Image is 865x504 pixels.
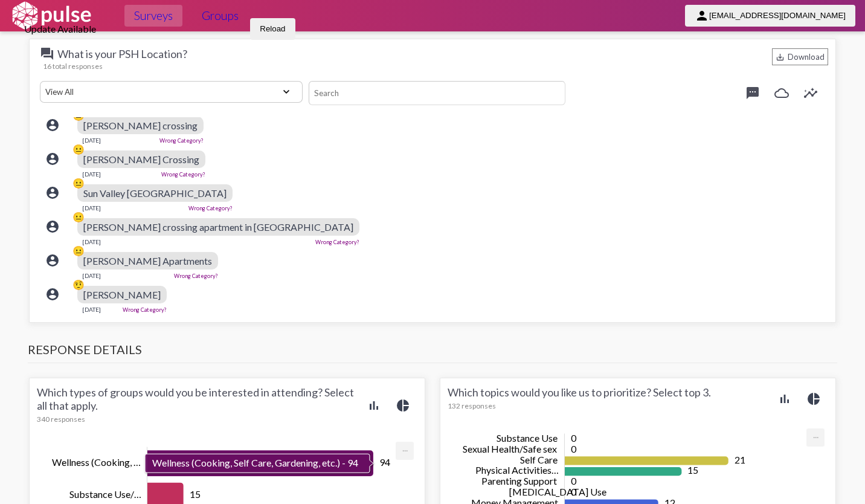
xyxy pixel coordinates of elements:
span: Groups [202,5,239,27]
tspan: Substance Use/… [69,488,141,500]
button: [EMAIL_ADDRESS][DOMAIN_NAME] [685,5,855,27]
span: [PERSON_NAME] crossing [83,120,198,131]
a: Wrong Category? [123,306,167,313]
button: Bar chart [359,394,388,416]
tspan: Self Care [520,453,558,465]
span: [PERSON_NAME] crossing apartment in [GEOGRAPHIC_DATA] [83,221,353,233]
div: [DATE] [82,204,101,212]
mat-icon: Download [776,53,785,62]
tspan: 0 [571,475,577,486]
mat-icon: account_circle [45,219,60,234]
a: Wrong Category? [161,171,205,178]
mat-icon: bar_chart [367,398,381,413]
div: [DATE] [82,272,101,279]
button: Pie style chart [388,394,417,416]
button: Pie style chart [799,387,828,409]
span: Sun Valley [GEOGRAPHIC_DATA] [83,187,227,199]
tspan: Wellness (Cooking, … [52,456,141,467]
div: [DATE] [82,238,101,245]
div: 340 responses [37,415,359,424]
mat-icon: account_circle [45,152,60,166]
mat-icon: textsms [745,86,760,100]
span: [PERSON_NAME] Apartments [83,255,212,267]
div: Which topics would you like us to prioritize? Select top 3. [448,386,770,410]
span: [PERSON_NAME] [83,289,161,300]
a: Wrong Category? [188,205,233,212]
div: 😐 [72,211,85,223]
div: Which types of groups would you be interested in attending? Select all that apply. [37,386,359,424]
tspan: 21 [735,453,745,465]
mat-icon: account_circle [45,287,60,302]
mat-icon: pie_chart [806,392,821,406]
div: [DATE] [82,306,101,313]
div: Download [772,48,828,65]
a: Export [Press ENTER or use arrow keys to navigate] [806,428,825,440]
tspan: 0 [571,442,577,454]
mat-icon: question_answer [40,47,54,61]
span: Update Available [24,23,96,35]
div: 😐 [72,143,85,155]
tspan: 94 [379,456,390,467]
h3: Response Details [28,342,837,363]
img: white-logo.svg [10,1,93,31]
button: Bar chart [770,387,799,409]
tspan: 0 [571,432,577,444]
tspan: Parenting Support [481,475,557,486]
tspan: Substance Use [497,432,558,444]
a: Wrong Category? [159,137,204,144]
span: [PERSON_NAME] Crossing [83,153,199,165]
button: Reload [250,18,295,40]
span: [EMAIL_ADDRESS][DOMAIN_NAME] [709,11,846,20]
mat-icon: insights [803,86,818,100]
input: Search [309,81,565,105]
a: Surveys [124,5,182,27]
mat-icon: account_circle [45,253,60,268]
a: Wrong Category? [174,273,218,279]
div: [DATE] [82,170,101,178]
span: What is your PSH Location? [40,47,221,61]
tspan: 15 [688,464,699,476]
mat-icon: account_circle [45,118,60,132]
mat-icon: pie_chart [396,398,410,413]
div: [DATE] [82,137,101,144]
a: Wrong Category? [315,239,359,245]
div: 132 responses [448,401,770,410]
div: 🤨 [72,279,85,291]
mat-icon: person [695,8,709,23]
a: Export [Press ENTER or use arrow keys to navigate] [396,442,414,453]
tspan: 15 [190,488,201,500]
div: 😐 [72,177,85,189]
a: Groups [192,5,248,27]
span: Surveys [134,5,173,27]
div: 16 total responses [43,62,828,71]
mat-icon: bar_chart [777,392,792,406]
mat-icon: account_circle [45,186,60,200]
div: 😐 [72,245,85,257]
tspan: [MEDICAL_DATA] Use [509,486,606,497]
tspan: Sexual Health/Safe sex [463,442,557,454]
tspan: Physical Activities… [475,464,559,476]
span: Reload [260,24,285,33]
mat-icon: cloud_queue [774,86,789,100]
